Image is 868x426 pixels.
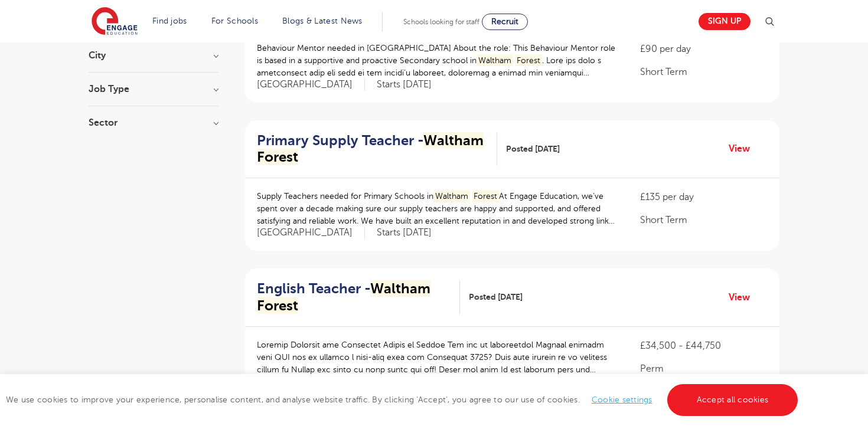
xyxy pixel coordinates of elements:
span: Recruit [491,17,518,26]
span: Schools looking for staff [403,18,479,26]
span: Posted [DATE] [506,143,560,155]
mark: Waltham [433,190,470,202]
mark: Forest [257,149,298,165]
mark: Waltham [477,54,513,67]
p: £34,500 - £44,750 [640,339,768,353]
a: Recruit [482,14,528,30]
p: Short Term [640,213,768,227]
h3: City [89,51,218,60]
a: Find jobs [152,17,187,25]
h2: Primary Supply Teacher - [257,132,488,166]
h3: Sector [89,118,218,127]
mark: Waltham [370,280,430,297]
a: Primary Supply Teacher -Waltham Forest [257,132,497,166]
a: Sign up [699,13,750,30]
a: View [729,290,759,305]
a: English Teacher -Waltham Forest [257,280,460,314]
p: £90 per day [640,42,768,56]
h3: Job Type [89,84,218,94]
p: Behaviour Mentor needed in [GEOGRAPHIC_DATA] About the role: This Behaviour Mentor role is based ... [257,42,616,79]
a: Blogs & Latest News [282,17,363,25]
span: [GEOGRAPHIC_DATA] [257,78,365,91]
p: Supply Teachers needed for Primary Schools in At Engage Education, we’ve spent over a decade maki... [257,190,616,227]
mark: Forest [257,297,298,314]
p: Perm [640,362,768,376]
img: Engage Education [92,7,138,37]
h2: English Teacher - [257,280,451,314]
p: Short Term [640,65,768,79]
p: Starts [DATE] [377,227,432,239]
a: For Schools [211,17,258,25]
span: We use cookies to improve your experience, personalise content, and analyse website traffic. By c... [6,395,801,404]
a: Accept all cookies [667,384,798,416]
mark: Waltham [423,132,484,149]
p: £135 per day [640,190,768,204]
span: Posted [DATE] [469,291,523,303]
a: Cookie settings [592,395,652,404]
mark: Forest [515,54,543,67]
p: Loremip Dolorsit ame Consectet Adipis el Seddoe Tem inc ut laboreetdol Magnaal enimadm veni QUI n... [257,339,616,376]
a: View [729,141,759,156]
span: [GEOGRAPHIC_DATA] [257,227,365,239]
p: Starts [DATE] [377,78,432,91]
mark: Forest [472,190,500,202]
